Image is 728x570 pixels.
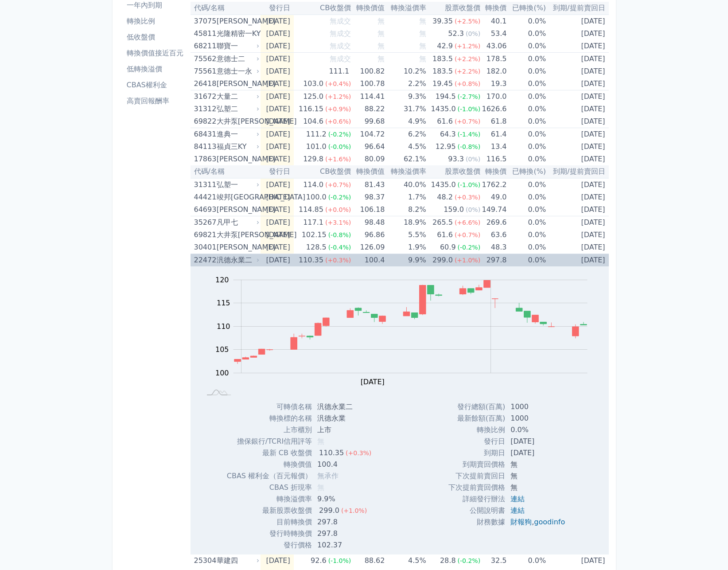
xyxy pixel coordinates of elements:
td: 80.09 [351,153,385,165]
div: 61.6 [435,229,455,241]
span: (+0.4%) [325,80,351,87]
div: 114.85 [297,203,325,216]
td: [DATE] [546,216,608,229]
td: 發行日 [448,436,505,447]
div: 183.5 [431,53,455,65]
td: 轉換比例 [448,424,505,436]
td: 40.1 [480,15,506,27]
span: 無 [419,29,426,38]
tspan: 110 [217,322,230,331]
td: 126.09 [351,241,385,254]
td: [DATE] [546,153,608,165]
td: [DATE] [261,40,293,53]
div: 111.2 [304,128,328,141]
span: (+0.3%) [455,194,480,201]
span: (+2.5%) [455,18,480,25]
div: 19.45 [431,78,455,90]
td: 62.1% [385,153,426,165]
td: [DATE] [261,229,293,241]
td: 上市 [312,424,378,436]
th: 已轉換(%) [506,165,546,178]
a: 轉換比例 [123,14,187,28]
td: 49.0 [480,191,506,203]
th: 到期/提前賣回日 [546,165,608,178]
td: [DATE] [546,241,608,254]
div: 凡甲七 [217,216,257,229]
td: 0.0% [506,128,546,141]
span: (+6.6%) [455,219,480,226]
td: 到期賣回價格 [448,459,505,470]
div: 183.5 [431,65,455,78]
th: 轉換價 [480,2,506,15]
td: 96.64 [351,141,385,153]
span: (+3.1%) [325,219,351,226]
span: (-0.4%) [328,244,351,251]
td: 63.6 [480,229,506,241]
td: [DATE] [546,40,608,53]
div: 45811 [194,27,214,40]
div: 意德士二 [217,53,257,65]
td: [DATE] [546,115,608,128]
div: 大量二 [217,90,257,103]
a: 低轉換溢價 [123,62,187,76]
td: [DATE] [546,78,608,90]
td: [DATE] [261,115,293,128]
td: 1.7% [385,191,426,203]
div: 69822 [194,115,214,128]
div: 42.9 [435,40,455,52]
td: 最新餘額(百萬) [448,413,505,424]
td: [DATE] [546,178,608,191]
span: (+0.3%) [346,449,371,457]
tspan: [DATE] [361,378,385,386]
div: 1435.0 [429,103,458,115]
td: 無 [505,470,572,482]
tspan: 120 [215,276,229,284]
div: 汎德永業二 [217,254,257,266]
th: 轉換價 [480,165,506,178]
div: 64.3 [438,128,458,141]
span: 無 [419,55,426,63]
span: (+0.8%) [455,80,480,87]
td: [DATE] [261,178,293,191]
div: 299.0 [431,254,455,266]
th: CB收盤價 [294,2,351,15]
td: 下次提前賣回價格 [448,482,505,493]
div: 114.0 [301,179,325,191]
a: CBAS權利金 [123,78,187,92]
td: [DATE] [546,90,608,103]
div: 75562 [194,53,214,65]
td: 無 [505,459,572,470]
td: 轉換標的名稱 [227,413,312,424]
div: 大井泵[PERSON_NAME] [217,229,257,241]
td: 1.9% [385,241,426,254]
div: 110.35 [297,254,325,266]
td: 0.0% [506,254,546,267]
span: (0%) [466,156,480,163]
div: 福貞三KY [217,141,257,153]
td: 擔保銀行/TCRI信用評等 [227,436,312,447]
td: 0.0% [506,203,546,216]
td: 0.0% [506,103,546,115]
td: 48.3 [480,241,506,254]
td: 0.0% [506,141,546,153]
div: 48.2 [435,191,455,203]
td: 2.2% [385,78,426,90]
td: 10.2% [385,65,426,78]
div: 竣邦[GEOGRAPHIC_DATA] [217,191,257,203]
div: [PERSON_NAME] [217,241,257,254]
td: 轉換價值 [227,459,312,470]
div: [PERSON_NAME] [217,153,257,165]
td: 0.0% [506,40,546,53]
td: 4.9% [385,115,426,128]
th: 轉換價值 [351,165,385,178]
td: 88.22 [351,103,385,115]
span: 無 [378,55,385,63]
th: 轉換溢價率 [385,165,426,178]
div: 22472 [194,254,214,266]
div: 弘塑一 [217,179,257,191]
td: 8.2% [385,203,426,216]
th: 股票收盤價 [426,165,480,178]
div: 104.6 [301,115,325,128]
span: (-0.2%) [328,131,351,138]
td: 0.0% [506,115,546,128]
